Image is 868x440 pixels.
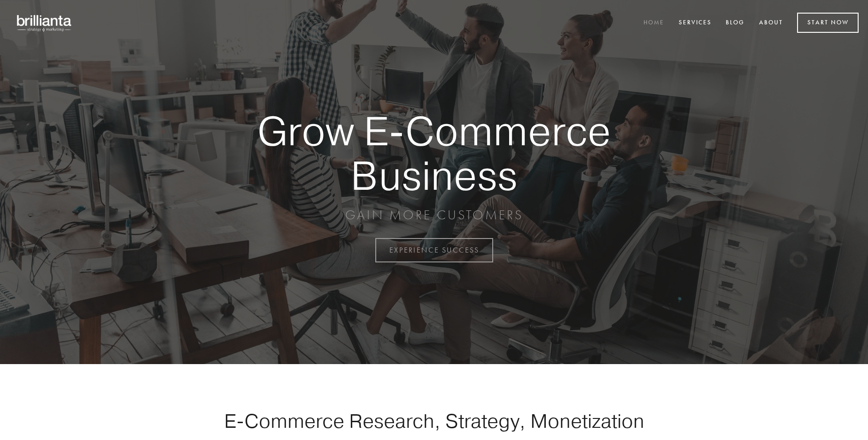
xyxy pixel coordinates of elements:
a: Home [637,15,670,31]
img: brillianta - research, strategy, marketing [9,9,80,37]
h1: E-Commerce Research, Strategy, Monetization [194,409,674,433]
a: Start Now [797,13,859,33]
a: EXPERIENCE SUCCESS [375,238,493,262]
a: Services [673,15,718,31]
p: GAIN MORE CUSTOMERS [225,207,643,224]
a: Blog [720,15,751,31]
a: About [753,15,789,31]
strong: Grow E-Commerce Business [225,109,643,197]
